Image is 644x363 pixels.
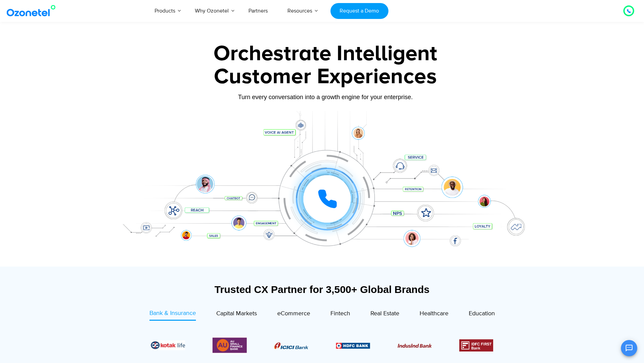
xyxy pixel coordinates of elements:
a: Capital Markets [216,309,257,320]
div: 3 / 6 [398,341,432,349]
span: eCommerce [277,310,310,317]
a: Healthcare [420,309,448,320]
div: Trusted CX Partner for 3,500+ Global Brands [114,283,530,295]
div: 4 / 6 [459,339,494,351]
div: 5 / 6 [151,340,185,350]
img: Picture10.png [398,344,432,348]
img: Picture9.png [336,343,370,348]
span: Real Estate [370,310,399,317]
img: Picture26.jpg [151,340,185,350]
a: Request a Demo [330,3,388,19]
div: Customer Experiences [114,61,537,93]
div: 2 / 6 [336,341,370,349]
span: Bank & Insurance [149,310,196,317]
div: Image Carousel [151,336,493,354]
button: Open chat [621,340,637,356]
a: Bank & Insurance [149,309,196,321]
span: Education [469,310,495,317]
div: Turn every conversation into a growth engine for your enterprise. [114,93,537,101]
a: Education [469,309,495,320]
div: 6 / 6 [213,336,247,354]
span: Capital Markets [216,310,257,317]
img: Picture12.png [459,339,494,351]
span: Fintech [330,310,350,317]
img: Picture13.png [213,336,247,354]
a: Real Estate [370,309,399,320]
div: 1 / 6 [274,341,308,349]
img: Picture8.png [274,342,308,349]
a: Fintech [330,309,350,320]
div: Orchestrate Intelligent [114,43,537,65]
a: eCommerce [277,309,310,320]
span: Healthcare [420,310,448,317]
